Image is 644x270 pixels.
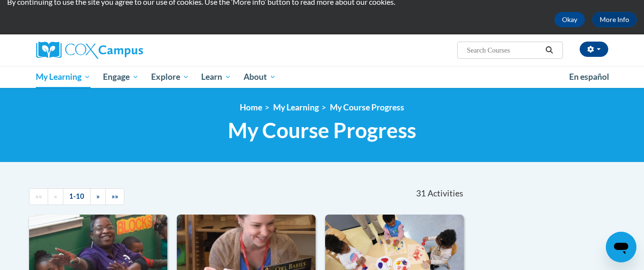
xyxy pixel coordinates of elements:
a: Home [240,102,262,112]
span: Explore [151,71,189,83]
button: Okay [554,12,585,27]
a: Begining [29,188,48,205]
a: En español [563,67,615,87]
iframe: Button to launch messaging window [606,232,636,262]
button: Account Settings [580,42,608,57]
a: My Learning [273,102,319,112]
a: 1-10 [63,188,91,205]
a: Explore [145,66,195,88]
button: Search [542,44,556,56]
span: My Course Progress [228,118,416,143]
img: Cox Campus [36,42,143,59]
a: Cox Campus [36,42,217,59]
input: Search Courses [466,44,542,56]
a: Engage [97,66,145,88]
span: En español [569,72,609,82]
span: My Learning [36,71,91,83]
span: » [96,192,100,200]
span: «« [35,192,42,200]
span: About [244,71,276,83]
a: Previous [48,188,63,205]
span: Learn [201,71,231,83]
a: My Course Progress [330,102,404,112]
span: « [54,192,57,200]
a: Next [90,188,106,205]
span: Engage [103,71,139,83]
a: About [237,66,282,88]
a: End [105,188,124,205]
a: More Info [592,12,637,27]
span: »» [112,192,118,200]
span: Activities [428,188,463,199]
span: 31 [416,188,426,199]
a: Learn [195,66,237,88]
div: Main menu [22,66,623,88]
a: My Learning [30,66,97,88]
